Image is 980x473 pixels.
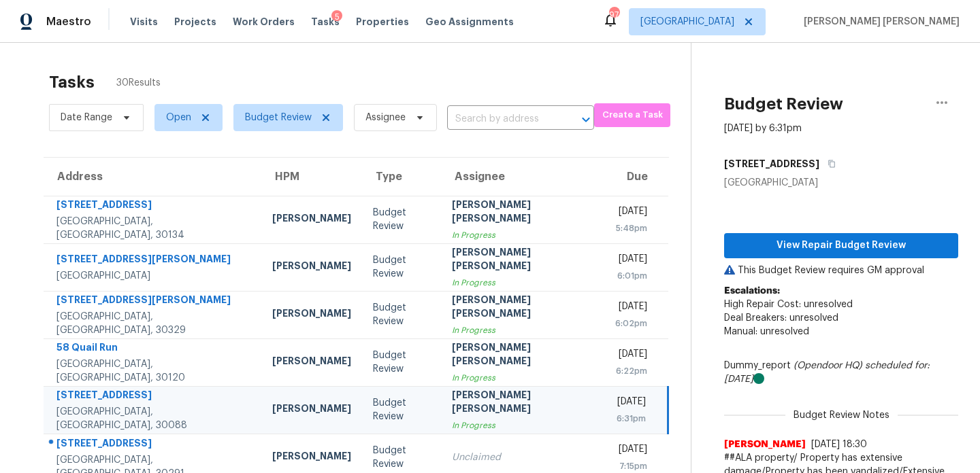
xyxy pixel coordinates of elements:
div: 6:02pm [612,317,647,330]
span: Tasks [311,17,340,27]
span: Assignee [365,111,406,124]
div: [PERSON_NAME] [PERSON_NAME] [452,293,590,323]
span: Budget Review Notes [785,408,898,422]
div: 5:48pm [612,222,647,235]
span: Budget Review [245,111,312,124]
div: [DATE] by 6:31pm [724,122,802,135]
span: [PERSON_NAME] [PERSON_NAME] [798,15,960,29]
div: 6:31pm [612,412,647,425]
span: Manual: unresolved [724,327,809,336]
th: Address [44,158,261,196]
span: [GEOGRAPHIC_DATA] [640,15,734,29]
div: Budget Review [373,253,431,281]
span: Create a Task [601,107,664,123]
div: [PERSON_NAME] [272,354,351,371]
div: Budget Review [373,396,431,423]
button: Create a Task [594,103,670,127]
div: [GEOGRAPHIC_DATA], [GEOGRAPHIC_DATA], 30134 [56,215,250,242]
div: In Progress [452,228,590,242]
div: [DATE] [612,442,647,459]
i: scheduled for: [DATE] [724,361,930,384]
div: [PERSON_NAME] [PERSON_NAME] [452,388,590,419]
div: [DATE] [612,205,647,222]
span: 30 Results [116,76,161,90]
div: [PERSON_NAME] [272,211,351,228]
div: [GEOGRAPHIC_DATA], [GEOGRAPHIC_DATA], 30329 [56,310,250,337]
span: Properties [356,15,409,29]
span: Geo Assignments [425,15,514,29]
div: [DATE] [612,252,647,269]
div: 5 [331,10,342,24]
div: [PERSON_NAME] [PERSON_NAME] [452,198,590,228]
div: [PERSON_NAME] [272,259,351,276]
div: [STREET_ADDRESS][PERSON_NAME] [56,252,250,269]
div: In Progress [452,419,590,432]
h2: Budget Review [724,97,843,111]
div: [DATE] [612,395,647,412]
i: (Opendoor HQ) [794,361,862,370]
div: [STREET_ADDRESS][PERSON_NAME] [56,293,250,310]
div: 58 Quail Run [56,340,250,357]
b: Escalations: [724,286,780,296]
button: View Repair Budget Review [724,233,958,258]
div: In Progress [452,323,590,337]
div: Dummy_report [724,359,958,386]
div: [PERSON_NAME] [PERSON_NAME] [452,340,590,371]
h2: Tasks [49,75,95,89]
div: [STREET_ADDRESS] [56,198,250,215]
div: [GEOGRAPHIC_DATA], [GEOGRAPHIC_DATA], 30088 [56,405,250,432]
div: [GEOGRAPHIC_DATA] [56,269,250,283]
div: [PERSON_NAME] [PERSON_NAME] [452,245,590,276]
div: 6:22pm [612,364,647,378]
div: [PERSON_NAME] [272,306,351,323]
button: Copy Address [819,152,838,176]
div: Budget Review [373,349,431,376]
div: In Progress [452,276,590,290]
div: [GEOGRAPHIC_DATA] [724,176,958,190]
span: Projects [174,15,216,29]
th: HPM [261,158,362,196]
th: Due [601,158,668,196]
div: [GEOGRAPHIC_DATA], [GEOGRAPHIC_DATA], 30120 [56,357,250,385]
div: Budget Review [373,206,431,233]
div: [STREET_ADDRESS] [56,388,250,405]
div: [STREET_ADDRESS] [56,436,250,453]
div: [PERSON_NAME] [272,402,351,419]
div: Budget Review [373,444,431,471]
div: 6:01pm [612,269,647,283]
span: Deal Breakers: unresolved [724,313,838,323]
div: 7:15pm [612,459,647,473]
p: This Budget Review requires GM approval [724,264,958,277]
span: Visits [130,15,158,29]
th: Assignee [441,158,601,196]
div: [PERSON_NAME] [272,449,351,466]
button: Open [576,110,595,129]
div: Unclaimed [452,451,590,464]
div: Budget Review [373,301,431,328]
input: Search by address [447,109,556,130]
th: Type [362,158,442,196]
span: Open [166,111,191,124]
span: Date Range [61,111,112,124]
span: Maestro [46,15,91,29]
div: [DATE] [612,300,647,317]
span: [DATE] 18:30 [811,440,867,449]
span: [PERSON_NAME] [724,438,806,451]
span: Work Orders [233,15,295,29]
h5: [STREET_ADDRESS] [724,157,819,171]
div: 97 [609,8,619,22]
div: [DATE] [612,347,647,364]
span: View Repair Budget Review [735,237,947,254]
div: In Progress [452,371,590,385]
span: High Repair Cost: unresolved [724,300,853,309]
